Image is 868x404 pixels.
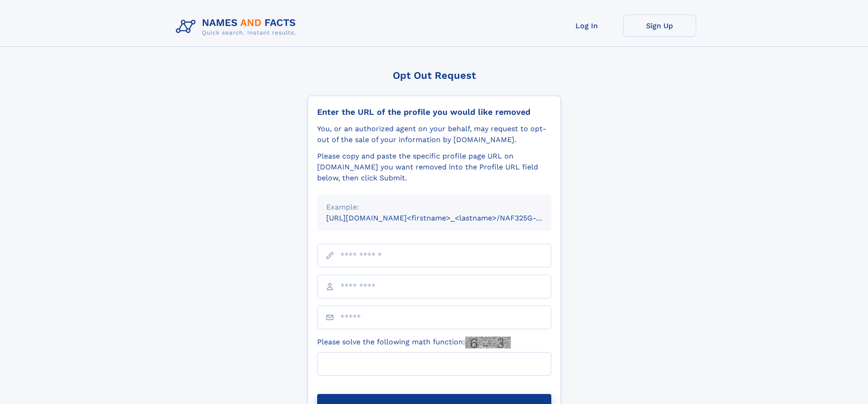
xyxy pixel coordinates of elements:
[317,151,551,184] div: Please copy and paste the specific profile page URL on [DOMAIN_NAME] you want removed into the Pr...
[326,202,542,213] div: Example:
[317,107,551,117] div: Enter the URL of the profile you would like removed
[550,15,623,37] a: Log In
[317,337,511,348] label: Please solve the following math function:
[623,15,696,37] a: Sign Up
[308,70,561,81] div: Opt Out Request
[172,15,303,39] img: Logo Names and Facts
[326,214,569,222] small: [URL][DOMAIN_NAME]<firstname>_<lastname>/NAF325G-xxxxxxxx
[317,123,551,145] div: You, or an authorized agent on your behalf, may request to opt-out of the sale of your informatio...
